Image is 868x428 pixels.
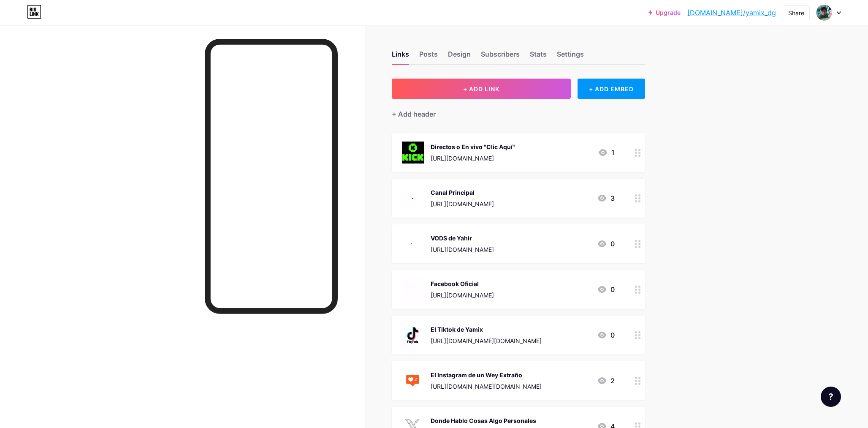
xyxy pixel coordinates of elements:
div: El Tiktok de Yamix [431,325,542,334]
div: [URL][DOMAIN_NAME] [431,154,515,163]
div: Share [788,8,804,17]
img: Directos o En vivo "Clic Aquí" [402,142,424,164]
img: El Instagram de un Wey Extraño [402,370,424,392]
div: + Add header [392,109,436,119]
span: + ADD LINK [463,85,499,93]
div: VODS de Yahir [431,234,494,243]
img: Canal Principal [402,187,424,209]
img: VODS de Yahir [402,233,424,255]
div: [URL][DOMAIN_NAME][DOMAIN_NAME] [431,382,542,391]
div: 3 [597,193,615,203]
a: Upgrade [648,9,681,16]
div: [URL][DOMAIN_NAME] [431,291,494,300]
div: El Instagram de un Wey Extraño [431,371,542,379]
div: 0 [597,330,615,340]
div: Canal Principal [431,188,494,197]
div: + ADD EMBED [578,79,645,99]
div: Subscribers [481,49,520,64]
button: + ADD LINK [392,79,571,99]
div: [URL][DOMAIN_NAME][DOMAIN_NAME] [431,336,542,345]
div: Posts [419,49,438,64]
div: [URL][DOMAIN_NAME] [431,245,494,254]
div: 0 [597,239,615,249]
div: [URL][DOMAIN_NAME] [431,199,494,208]
img: El Tiktok de Yamix [402,324,424,346]
img: Facebook Oficial [402,278,424,300]
div: Settings [557,49,584,64]
div: Stats [530,49,547,64]
a: [DOMAIN_NAME]/yamix_dg [687,8,776,18]
div: 0 [597,284,615,294]
div: Design [448,49,471,64]
div: Directos o En vivo "Clic Aquí" [431,142,515,151]
img: yamix_dg [816,5,832,21]
div: 1 [598,147,615,158]
div: 2 [597,376,615,386]
div: Donde Hablo Cosas Algo Personales [431,416,536,425]
div: Links [392,49,409,64]
div: Facebook Oficial [431,279,494,288]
